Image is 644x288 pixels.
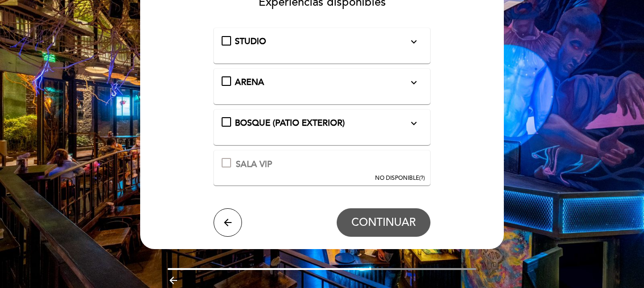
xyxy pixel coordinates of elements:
div: (?) [375,174,425,182]
button: expand_more [405,117,422,130]
md-checkbox: ARENA expand_more [222,76,423,89]
md-checkbox: BOSQUE (PATIO EXTERIOR) expand_more [222,117,423,130]
span: NO DISPONIBLE [375,175,419,182]
button: arrow_back [214,208,242,237]
span: ARENA [235,77,264,87]
span: BOSQUE (PATIO EXTERIOR) [235,118,345,128]
button: expand_more [405,76,422,89]
button: NO DISPONIBLE(?) [372,150,428,183]
md-checkbox: STUDIO expand_more [222,36,423,48]
i: expand_more [408,36,420,47]
div: SALA VIP [236,158,272,171]
i: expand_more [408,77,420,88]
span: CONTINUAR [351,216,416,229]
i: arrow_back [222,217,233,228]
i: expand_more [408,118,420,129]
button: CONTINUAR [337,208,430,237]
i: arrow_backward [168,275,179,286]
button: expand_more [405,36,422,48]
span: STUDIO [235,36,266,46]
